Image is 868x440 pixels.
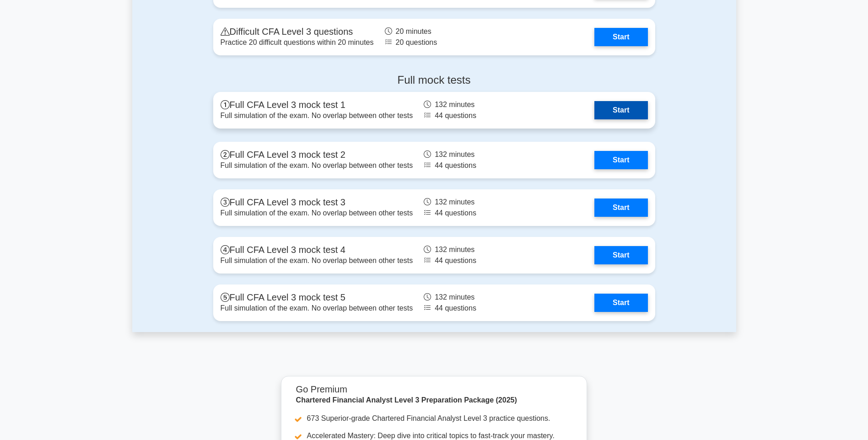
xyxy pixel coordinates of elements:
[594,151,647,169] a: Start
[594,101,647,119] a: Start
[594,199,647,217] a: Start
[594,294,647,312] a: Start
[594,28,647,46] a: Start
[213,74,655,87] h4: Full mock tests
[594,246,647,264] a: Start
